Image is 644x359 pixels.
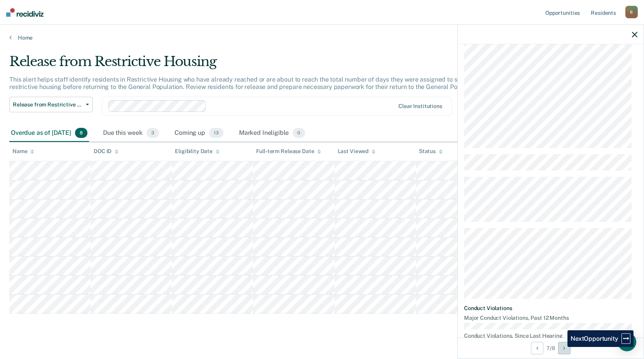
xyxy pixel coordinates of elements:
[175,148,220,155] div: Eligibility Date
[625,6,638,18] div: B
[13,101,83,108] span: Release from Restrictive Housing
[9,34,635,41] a: Home
[464,333,637,339] dt: Conduct Violations, Since Last Hearing
[173,125,225,142] div: Coming up
[94,148,119,155] div: DOC ID
[458,338,644,358] div: 7 / 8
[256,148,321,155] div: Full-term Release Date
[558,342,571,354] button: Next Opportunity
[12,148,34,155] div: Name
[9,54,492,76] div: Release from Restrictive Housing
[464,305,637,312] dt: Conduct Violations
[293,128,305,138] span: 0
[101,125,161,142] div: Due this week
[9,125,89,142] div: Overdue as of [DATE]
[237,125,307,142] div: Marked Ineligible
[464,315,637,321] dt: Major Conduct Violations, Past 12 Months
[398,103,442,110] div: Clear institutions
[618,333,636,351] div: Open Intercom Messenger
[9,76,482,91] p: This alert helps staff identify residents in Restrictive Housing who have already reached or are ...
[147,128,159,138] span: 3
[531,342,543,354] button: Previous Opportunity
[419,148,443,155] div: Status
[338,148,375,155] div: Last Viewed
[209,128,223,138] span: 13
[6,8,44,17] img: Recidiviz
[75,128,87,138] span: 8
